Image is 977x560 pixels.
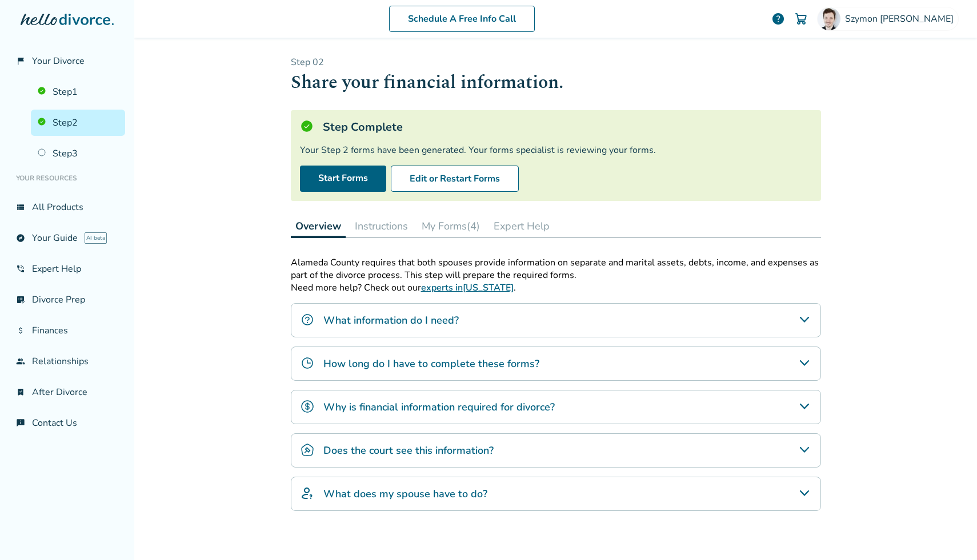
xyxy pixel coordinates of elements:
[16,418,25,428] span: chat_info
[16,326,25,335] span: attach_money
[301,400,314,413] img: Why is financial information required for divorce?
[323,356,539,371] h4: How long do I have to complete these forms?
[350,215,413,237] button: Instructions
[291,281,821,294] p: Need more help? Check out our .
[9,410,125,436] a: chat_infoContact Us
[9,225,125,251] a: exploreYour GuideAI beta
[31,140,125,167] a: Step3
[291,56,821,69] p: Step 0 2
[301,443,314,457] img: Does the court see this information?
[9,287,125,313] a: list_alt_checkDivorce Prep
[9,194,125,220] a: view_listAll Products
[9,379,125,405] a: bookmark_checkAfter Divorce
[9,348,125,374] a: groupRelationships
[291,303,821,337] div: What information do I need?
[291,433,821,468] div: Does the court see this information?
[291,477,821,511] div: What does my spouse have to do?
[291,347,821,381] div: How long do I have to complete these forms?
[301,313,314,327] img: What information do I need?
[417,215,485,237] button: My Forms(4)
[323,443,494,458] h4: Does the court see this information?
[9,167,125,190] li: Your Resources
[16,388,25,397] span: bookmark_check
[16,295,25,304] span: list_alt_check
[323,400,555,414] h4: Why is financial information required for divorce?
[9,317,125,344] a: attach_moneyFinances
[291,390,821,424] div: Why is financial information required for divorce?
[421,281,514,294] a: experts in[US_STATE]
[32,55,85,67] span: Your Divorce
[389,6,535,32] a: Schedule A Free Info Call
[323,119,403,135] h5: Step Complete
[291,256,821,281] p: Alameda County requires that both spouses provide information on separate and marital assets, deb...
[301,486,314,500] img: What does my spouse have to do?
[291,215,346,238] button: Overview
[489,215,554,237] button: Expert Help
[16,357,25,366] span: group
[85,232,107,244] span: AI beta
[16,264,25,273] span: phone_in_talk
[31,79,125,105] a: Step1
[771,12,785,26] a: help
[291,69,821,96] h1: Share your financial information.
[391,166,519,192] button: Edit or Restart Forms
[818,7,840,30] img: Szymon Jakubczak
[16,233,25,243] span: explore
[920,505,977,560] iframe: Chat Widget
[300,166,386,192] a: Start Forms
[16,203,25,212] span: view_list
[323,313,459,328] h4: What information do I need?
[845,13,958,25] span: Szymon [PERSON_NAME]
[31,110,125,136] a: Step2
[301,356,314,370] img: How long do I have to complete these forms?
[16,57,25,66] span: flag_2
[300,144,812,156] div: Your Step 2 forms have been generated. Your forms specialist is reviewing your forms.
[9,48,125,74] a: flag_2Your Divorce
[9,256,125,282] a: phone_in_talkExpert Help
[794,12,808,26] img: Cart
[323,486,487,501] h4: What does my spouse have to do?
